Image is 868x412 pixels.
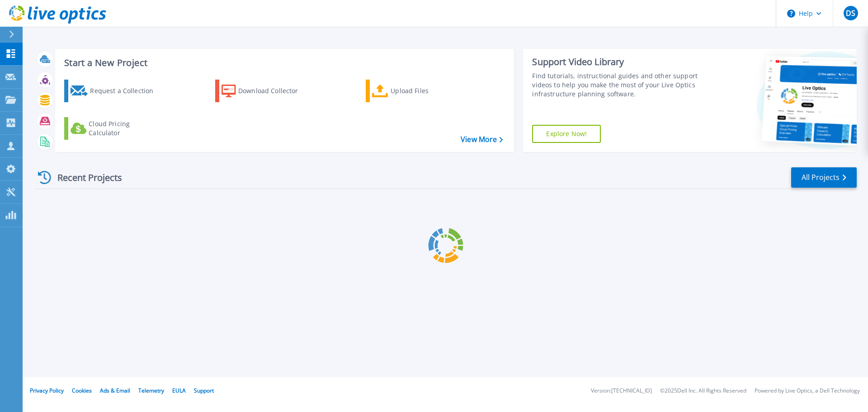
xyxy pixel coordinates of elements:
li: Version: [TECHNICAL_ID] [591,388,652,394]
a: Explore Now! [532,125,601,143]
a: Upload Files [366,80,467,102]
div: Cloud Pricing Calculator [89,119,161,137]
a: Privacy Policy [30,387,64,394]
div: Support Video Library [532,56,702,68]
a: Download Collector [215,80,316,102]
a: Cookies [72,387,92,394]
a: Support [194,387,214,394]
span: DS [846,9,855,17]
li: Powered by Live Optics, a Dell Technology [755,388,860,394]
h3: Start a New Project [64,58,503,68]
a: Telemetry [138,387,164,394]
a: View More [461,135,503,144]
a: Request a Collection [64,80,165,102]
a: EULA [172,387,186,394]
div: Upload Files [391,82,463,100]
a: Cloud Pricing Calculator [64,117,165,140]
div: Recent Projects [35,166,134,189]
div: Download Collector [238,82,311,100]
div: Request a Collection [90,82,162,100]
a: All Projects [791,167,857,188]
li: © 2025 Dell Inc. All Rights Reserved [660,388,746,394]
div: Find tutorials, instructional guides and other support videos to help you make the most of your L... [532,71,702,99]
a: Ads & Email [100,387,130,394]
